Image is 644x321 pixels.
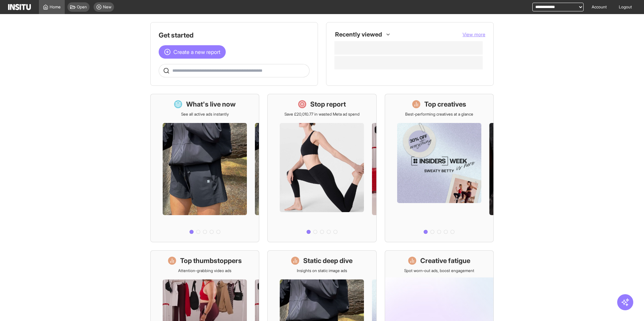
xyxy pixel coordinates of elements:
h1: Top thumbstoppers [180,256,242,265]
span: View more [463,31,485,37]
a: Stop reportSave £20,010.77 in wasted Meta ad spend [267,94,376,242]
h1: What's live now [186,100,236,109]
p: Save £20,010.77 in wasted Meta ad spend [284,112,360,117]
span: Create a new report [173,48,220,56]
button: Create a new report [159,45,226,59]
span: Open [77,4,87,10]
h1: Static deep dive [303,256,353,265]
a: Top creativesBest-performing creatives at a glance [385,94,494,242]
p: Attention-grabbing video ads [178,268,231,273]
h1: Get started [159,30,310,40]
img: Logo [8,4,31,10]
button: View more [463,31,485,38]
span: Home [50,4,61,10]
h1: Top creatives [424,100,466,109]
span: New [103,4,111,10]
p: See all active ads instantly [181,112,229,117]
h1: Stop report [310,100,346,109]
p: Best-performing creatives at a glance [405,112,473,117]
p: Insights on static image ads [297,268,347,273]
a: What's live nowSee all active ads instantly [150,94,259,242]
